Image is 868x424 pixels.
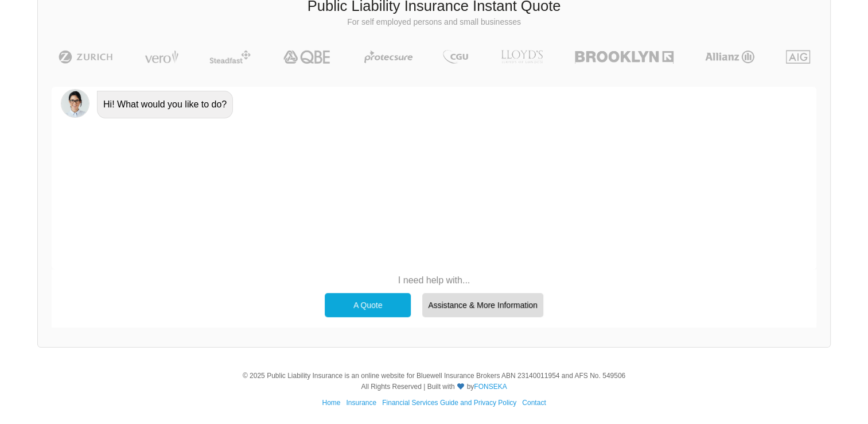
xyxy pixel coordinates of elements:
[699,50,760,64] img: Allianz | Public Liability Insurance
[495,50,550,64] img: LLOYD's | Public Liability Insurance
[570,50,678,64] img: Brooklyn | Public Liability Insurance
[53,50,118,64] img: Zurich | Public Liability Insurance
[97,91,233,118] div: Hi! What would you like to do?
[322,399,340,407] a: Home
[346,399,376,407] a: Insurance
[205,50,255,64] img: Steadfast | Public Liability Insurance
[360,50,418,64] img: Protecsure | Public Liability Insurance
[277,50,338,64] img: QBE | Public Liability Insurance
[474,383,507,391] a: FONSEKA
[319,274,549,287] p: I need help with...
[61,89,89,118] img: Chatbot | PLI
[139,50,184,64] img: Vero | Public Liability Insurance
[422,293,543,317] div: Assistance & More Information
[325,293,411,317] div: A Quote
[781,50,815,64] img: AIG | Public Liability Insurance
[438,50,473,64] img: CGU | Public Liability Insurance
[522,399,546,407] a: Contact
[382,399,516,407] a: Financial Services Guide and Privacy Policy
[46,17,822,28] p: For self employed persons and small businesses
